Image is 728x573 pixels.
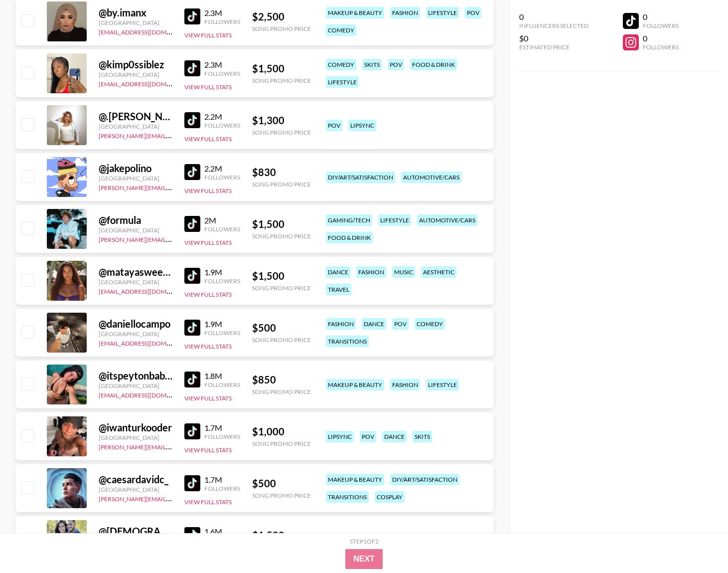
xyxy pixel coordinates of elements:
div: $ 1,300 [252,114,311,127]
div: dance [362,318,386,330]
a: [EMAIL_ADDRESS][DOMAIN_NAME] [99,26,199,36]
div: 1.9M [204,319,240,329]
button: View Full Stats [184,135,232,143]
div: Song Promo Price [252,181,311,188]
img: TikTok [184,268,200,284]
div: diy/art/satisfaction [326,172,395,183]
div: pov [388,59,404,70]
img: TikTok [184,60,200,76]
div: @ caesardavidc_ [99,473,172,486]
img: TikTok [184,8,200,24]
div: makeup & beauty [326,7,384,18]
div: automotive/cars [417,214,477,226]
div: @ matayasweeting [99,266,172,278]
div: $0 [519,33,588,43]
div: transitions [326,491,369,503]
button: View Full Stats [184,83,232,91]
button: View Full Stats [184,446,232,454]
div: Song Promo Price [252,492,311,499]
div: food & drink [326,232,373,243]
a: [EMAIL_ADDRESS][DOMAIN_NAME] [99,389,199,399]
div: food & drink [410,59,457,70]
div: automotive/cars [401,172,461,183]
div: comedy [326,24,356,36]
img: TikTok [184,527,200,543]
div: [GEOGRAPHIC_DATA] [99,175,172,182]
div: 2.2M [204,112,240,122]
div: [GEOGRAPHIC_DATA] [99,123,172,130]
div: pov [465,7,481,18]
div: [GEOGRAPHIC_DATA] [99,330,172,338]
div: [GEOGRAPHIC_DATA] [99,19,172,26]
div: Song Promo Price [252,336,311,344]
div: music [392,266,415,278]
button: View Full Stats [184,187,232,194]
a: [EMAIL_ADDRESS][DOMAIN_NAME] [99,78,199,88]
div: pov [360,431,376,442]
div: @ by.imanx [99,6,172,19]
button: View Full Stats [184,31,232,39]
div: [GEOGRAPHIC_DATA] [99,486,172,493]
a: [PERSON_NAME][EMAIL_ADDRESS][PERSON_NAME][DOMAIN_NAME] [99,182,293,191]
div: Song Promo Price [252,284,311,292]
div: [GEOGRAPHIC_DATA] [99,278,172,286]
div: [GEOGRAPHIC_DATA] [99,71,172,78]
div: $ 1,500 [252,218,311,230]
div: travel [326,284,351,295]
div: Followers [204,18,240,25]
div: transitions [326,336,369,347]
div: Followers [204,122,240,129]
div: 1.6M [204,527,240,537]
div: lifestyle [326,76,359,88]
div: $ 1,000 [252,425,311,438]
div: 1.7M [204,475,240,485]
div: @ daniellocampo [99,318,172,330]
img: TikTok [184,216,200,232]
button: View Full Stats [184,291,232,298]
div: comedy [326,59,356,70]
button: Next [345,549,383,569]
div: 0 [519,12,588,22]
div: Influencers Selected [519,22,588,29]
div: $ 1,500 [252,270,311,282]
div: dance [326,266,350,278]
div: Estimated Price [519,43,588,51]
div: [GEOGRAPHIC_DATA] [99,434,172,441]
div: $ 830 [252,166,311,179]
a: [EMAIL_ADDRESS][DOMAIN_NAME] [99,286,199,295]
div: @ jakepolino [99,162,172,175]
div: Followers [643,43,679,51]
div: fashion [356,266,386,278]
div: fashion [326,318,356,330]
button: View Full Stats [184,343,232,350]
div: $ 500 [252,322,311,334]
div: @ kimp0ssiblez [99,58,172,71]
div: Followers [204,433,240,440]
div: [GEOGRAPHIC_DATA] [99,382,172,389]
div: $ 850 [252,374,311,386]
div: makeup & beauty [326,474,384,485]
div: $ 500 [252,477,311,490]
div: [GEOGRAPHIC_DATA] [99,226,172,234]
div: Song Promo Price [252,129,311,136]
div: $ 2,500 [252,10,311,23]
button: View Full Stats [184,498,232,506]
div: lifestyle [426,7,459,18]
div: Song Promo Price [252,440,311,447]
div: 0 [643,33,679,43]
div: Followers [204,329,240,337]
div: lipsync [326,431,354,442]
div: 2.3M [204,60,240,70]
div: Followers [204,381,240,388]
div: 1.7M [204,423,240,433]
div: Song Promo Price [252,25,311,32]
div: lipsync [348,120,376,131]
div: @ [DEMOGRAPHIC_DATA] [99,525,172,538]
img: TikTok [184,164,200,180]
div: 2.2M [204,164,240,174]
div: $ 1,500 [252,62,311,75]
div: pov [392,318,409,330]
button: View Full Stats [184,239,232,246]
div: fashion [390,7,420,18]
a: [PERSON_NAME][EMAIL_ADDRESS][DOMAIN_NAME] [99,234,246,243]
